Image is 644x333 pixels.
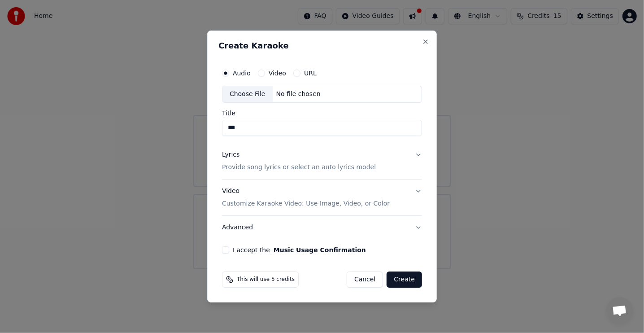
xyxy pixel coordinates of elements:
[233,70,251,76] label: Audio
[218,42,426,50] h2: Create Karaoke
[274,247,366,253] button: I accept the
[304,70,317,76] label: URL
[222,163,376,172] p: Provide song lyrics or select an auto lyrics model
[387,272,422,288] button: Create
[222,180,422,215] button: VideoCustomize Karaoke Video: Use Image, Video, or Color
[222,86,273,102] div: Choose File
[222,143,422,179] button: LyricsProvide song lyrics or select an auto lyrics model
[222,110,422,116] label: Title
[269,70,286,76] label: Video
[222,150,239,159] div: Lyrics
[273,90,324,99] div: No file chosen
[222,199,390,208] p: Customize Karaoke Video: Use Image, Video, or Color
[222,216,422,239] button: Advanced
[233,247,366,253] label: I accept the
[347,272,383,288] button: Cancel
[237,276,295,283] span: This will use 5 credits
[222,187,390,208] div: Video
